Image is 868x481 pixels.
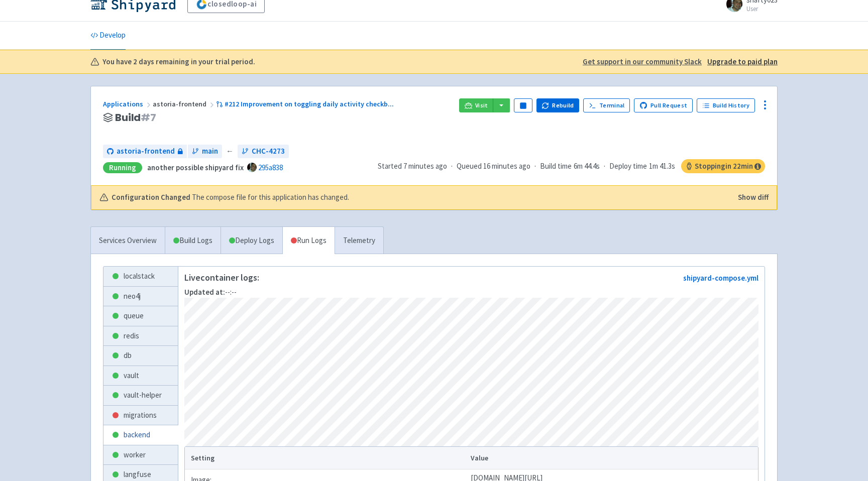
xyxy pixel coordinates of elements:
[574,161,600,172] span: 6m 44.4s
[634,98,693,112] a: Pull Request
[746,6,778,12] small: User
[184,273,259,283] p: Live container logs:
[335,227,383,255] a: Telemetry
[147,163,244,172] strong: another possible shipyard fix
[583,57,702,66] u: Get support in our community Slack
[184,287,237,297] span: --:--
[609,161,647,172] span: Deploy time
[514,98,532,112] button: Pause
[112,192,190,203] b: Configuration Changed
[459,98,493,112] a: Visit
[649,161,675,172] span: 1m 41.3s
[378,159,765,173] div: · · ·
[221,227,282,255] a: Deploy Logs
[483,161,530,171] time: 16 minutes ago
[103,366,178,386] a: vault
[117,146,175,157] span: astoria-frontend
[683,273,758,283] a: shipyard-compose.yml
[103,99,153,108] a: Applications
[697,98,755,112] a: Build History
[103,425,178,445] a: backend
[216,99,395,108] a: #212 Improvement on toggling daily activity checkb...
[188,145,222,158] a: main
[153,99,216,108] span: astoria-frontend
[403,161,447,171] time: 7 minutes ago
[103,287,178,306] a: neo4j
[141,110,156,125] span: # 7
[103,326,178,346] a: redis
[536,98,580,112] button: Rebuild
[583,56,702,68] a: Get support in our community Slack
[103,386,178,405] a: vault-helper
[103,306,178,326] a: queue
[103,445,178,465] a: worker
[185,447,467,469] th: Setting
[225,99,394,108] span: #212 Improvement on toggling daily activity checkb ...
[540,161,572,172] span: Build time
[202,146,218,157] span: main
[378,161,447,171] span: Started
[707,57,778,66] u: Upgrade to paid plan
[583,98,630,112] a: Terminal
[252,146,285,157] span: CHC-4273
[457,161,530,171] span: Queued
[103,145,187,158] a: astoria-frontend
[103,406,178,425] a: migrations
[258,163,283,172] a: 295a838
[165,227,221,255] a: Build Logs
[184,287,225,297] strong: Updated at:
[738,192,769,203] button: Show diff
[102,56,255,68] b: You have 2 days remaining in your trial period.
[192,192,349,203] span: The compose file for this application has changed.
[282,227,335,255] a: Run Logs
[103,267,178,286] a: localstack
[226,146,234,157] span: ←
[90,22,126,50] a: Develop
[103,162,142,174] div: Running
[238,145,289,158] a: CHC-4273
[475,101,488,109] span: Visit
[103,346,178,366] a: db
[681,159,765,173] span: Stopping in 22 min
[467,447,758,469] th: Value
[115,112,156,124] span: Build
[91,227,165,255] a: Services Overview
